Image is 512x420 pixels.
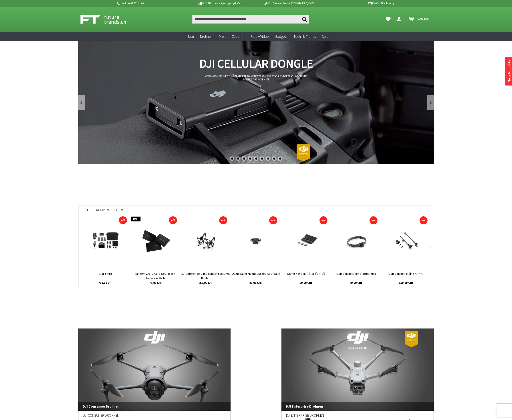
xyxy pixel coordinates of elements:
[395,15,405,24] a: Dein Konto
[83,205,429,218] div: Futuretrends Neuheiten
[140,228,172,255] img: Tangem 2.0 - 3 Card Set - Black - Hardware Wallet
[78,402,231,411] span: DJI Consumer Drohnen
[200,34,213,39] span: Drohnen
[216,32,248,41] a: Drohnen Zubehör
[293,34,316,39] span: Technik-Trends
[418,15,430,22] span: 0,00 CHF
[242,156,246,161] div: 3
[254,156,258,161] div: 5
[248,32,272,41] a: Foto + Video
[288,228,324,255] img: Osmo Nano ND-Filter (8/16/32)
[219,34,245,39] span: Drohnen Zubehör
[230,156,234,161] div: 1
[324,1,394,6] p: Kauf auf Rechnung
[249,281,263,285] span: 29,90 CHF
[78,41,434,164] a: 4G Datenverbindund für Drohnen - Jetzt in der [GEOGRAPHIC_DATA] endlich erhältlich
[260,156,264,161] div: 6
[331,271,381,280] a: Osmo Nano Magnet-Brustgurt
[290,32,319,41] a: Technik-Trends
[339,228,373,255] img: Osmo Nano Magnet-Brustgurt
[238,228,274,255] img: Osmo Nano Magnetisches Kopfband
[188,34,194,39] span: Neu
[278,156,282,161] div: 9
[384,15,393,24] a: Meine Favoriten
[507,60,511,82] a: Neue Produkte
[281,328,434,411] a: DJI Enterprise Drohnen
[389,228,424,255] img: Osmo Nano Folding Arm Kit
[407,15,432,24] a: Warenkorb
[281,402,434,411] span: DJI Enterprise Drohnen
[116,1,185,6] p: Hotline 032 511 11 03
[81,271,131,280] a: Mini 5 Pro
[248,156,252,161] div: 4
[181,271,231,280] a: DJI Enterprise Gimbalanschluss M400 Duale...
[98,281,113,285] span: 799,00 CHF
[78,328,231,411] a: DJI Consumer Drohnen
[300,15,309,24] button: Suchen
[251,34,269,39] span: Foto + Video
[381,271,431,280] a: Osmo Nano Folding Arm Kit
[299,281,313,285] span: 69,90 CHF
[319,32,332,41] a: Sale
[80,14,136,25] img: Shop Futuretrends - zur Startseite wechseln
[322,34,329,39] span: Sale
[281,271,331,280] a: Osmo Nano ND-Filter ([DATE])
[255,1,324,6] p: DJI Drohnen Dealer [GEOGRAPHIC_DATA]
[131,271,181,280] a: Tangem 2.0 - 3 Card Set - Black - Hardware Wallet
[266,156,270,161] div: 7
[185,1,255,6] p: Bis 16 Uhr bestellt, morgen geliefert.
[197,32,216,41] a: Drohnen
[199,281,213,285] span: 255,00 CHF
[399,281,414,285] span: 159,90 CHF
[275,34,287,39] span: Gadgets
[272,32,290,41] a: Gadgets
[431,271,481,280] a: [PERSON_NAME] Dual-Direction Quick-Release Foldable...
[192,15,309,24] input: Produkt, Marke, Kategorie, EAN, Artikelnummer…
[231,271,281,280] a: Osmo Nano Magnetisches Kopfband
[272,156,276,161] div: 8
[185,32,197,41] a: Neu
[188,228,224,255] img: DJI Enterprise Gimbalanschluss M400 Duale Gimbal-Verbindung
[86,228,126,255] img: Mini 5 Pro
[149,281,163,285] span: 75,00 CHF
[349,281,363,285] span: 29,90 CHF
[236,156,240,161] div: 2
